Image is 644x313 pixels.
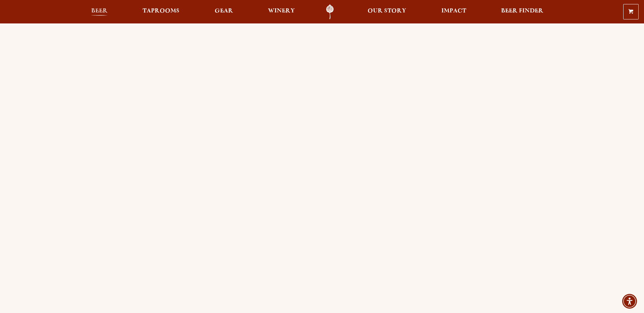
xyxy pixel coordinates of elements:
div: Accessibility Menu [622,294,637,309]
span: Taprooms [143,8,179,14]
a: Gear [210,4,237,19]
a: Impact [437,4,471,19]
span: Impact [441,8,466,14]
a: Our Story [363,4,411,19]
span: Gear [215,8,233,14]
a: Beer [87,4,112,19]
a: Taprooms [138,4,184,19]
a: Winery [264,4,299,19]
span: Our Story [368,8,406,14]
a: Beer Finder [497,4,548,19]
span: Beer [91,8,108,14]
span: Beer Finder [501,8,543,14]
a: Odell Home [317,4,342,19]
span: Winery [268,8,295,14]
